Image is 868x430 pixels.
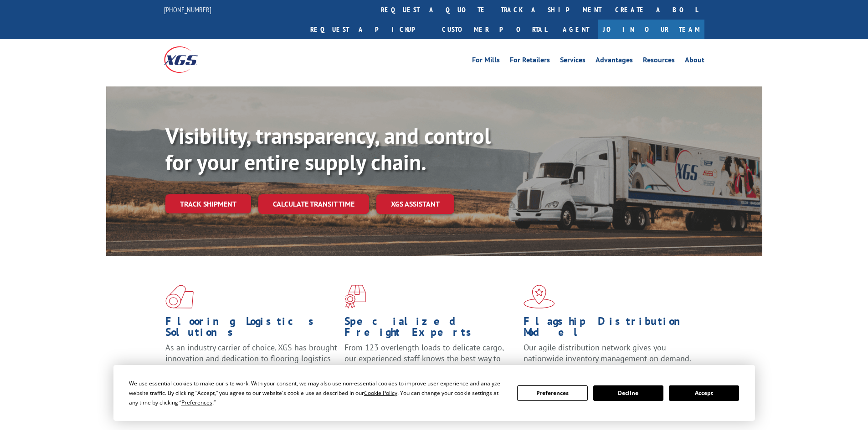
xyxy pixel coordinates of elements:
a: Customer Portal [435,20,554,39]
button: Accept [669,385,739,401]
p: From 123 overlength loads to delicate cargo, our experienced staff knows the best way to move you... [344,342,517,383]
h1: Specialized Freight Experts [344,316,517,342]
a: About [685,56,704,66]
img: xgs-icon-total-supply-chain-intelligence-red [165,285,194,309]
span: Cookie Policy [364,389,397,397]
span: Our agile distribution network gives you nationwide inventory management on demand. [524,342,691,364]
a: Agent [554,20,598,39]
div: We use essential cookies to make our site work. With your consent, we may also use non-essential ... [129,379,506,407]
span: Preferences [181,399,212,406]
a: Join Our Team [598,20,704,39]
h1: Flagship Distribution Model [524,316,696,342]
a: Request a pickup [303,20,435,39]
a: For Mills [472,56,500,66]
button: Decline [593,385,663,401]
div: Cookie Consent Prompt [113,365,755,421]
a: [PHONE_NUMBER] [164,5,211,14]
a: For Retailers [510,56,550,66]
img: xgs-icon-flagship-distribution-model-red [524,285,555,309]
b: Visibility, transparency, and control for your entire supply chain. [165,121,491,176]
a: Track shipment [165,194,251,213]
a: Resources [643,56,675,66]
a: Calculate transit time [258,194,369,214]
button: Preferences [517,385,587,401]
a: XGS ASSISTANT [376,194,454,214]
img: xgs-icon-focused-on-flooring-red [344,285,366,309]
a: Advantages [596,56,633,66]
span: As an industry carrier of choice, XGS has brought innovation and dedication to flooring logistics... [165,342,337,374]
a: Services [560,56,586,66]
h1: Flooring Logistics Solutions [165,316,338,342]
